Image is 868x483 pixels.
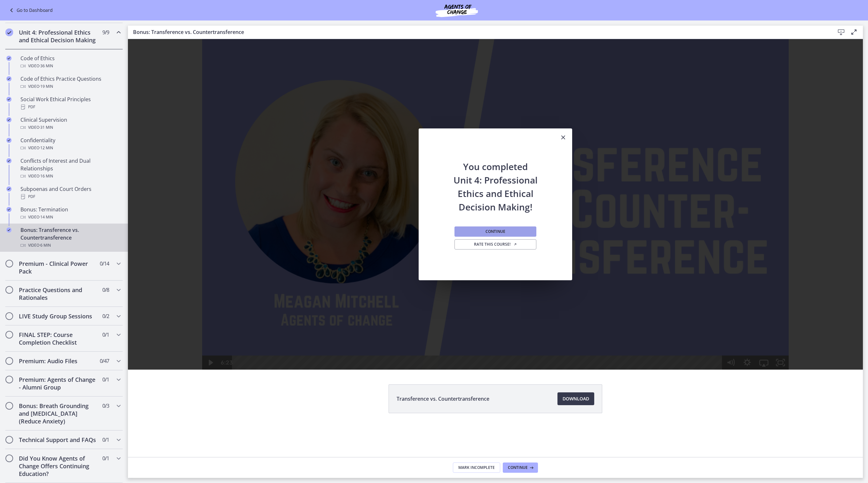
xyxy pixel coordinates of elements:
[102,402,109,410] span: 0 / 3
[102,376,109,383] span: 0 / 1
[513,242,517,246] i: Opens in a new window
[19,436,97,444] h2: Technical Support and FAQs
[554,128,572,147] button: Close
[39,62,53,70] span: · 36 min
[19,402,97,425] h2: Bonus: Breath Grounding and [MEDICAL_DATA] (Reduce Anxiety)
[20,62,120,70] div: Video
[19,376,97,391] h2: Premium: Agents of Change - Alumni Group
[19,29,97,44] h2: Unit 4: Professional Ethics and Ethical Decision Making
[6,138,12,143] i: Completed
[6,227,12,233] i: Completed
[39,241,51,249] span: · 6 min
[453,463,500,473] button: Mark Incomplete
[39,83,53,90] span: · 19 min
[19,286,97,301] h2: Practice Questions and Rationales
[20,157,120,180] div: Conflicts of Interest and Dual Relationships
[20,206,120,221] div: Bonus: Termination
[20,83,120,90] div: Video
[5,29,13,36] i: Completed
[563,395,589,403] span: Download
[20,54,120,70] div: Code of Ethics
[6,56,12,61] i: Completed
[453,147,538,214] h2: You completed Unit 4: Professional Ethics and Ethical Decision Making!
[485,229,505,234] span: Continue
[20,241,120,249] div: Video
[20,185,120,201] div: Subpoenas and Court Orders
[20,75,120,90] div: Code of Ethics Practice Questions
[19,454,97,478] h2: Did You Know Agents of Change Offers Continuing Education?
[6,158,12,163] i: Completed
[342,142,394,175] button: Play Video: ctfgtlmqvn4c72r5t72g.mp4
[644,316,661,331] button: Fullscreen
[503,463,538,473] button: Continue
[100,260,109,267] span: 0 / 14
[102,312,109,320] span: 0 / 2
[102,286,109,294] span: 0 / 8
[20,213,120,221] div: Video
[20,116,120,131] div: Clinical Supervision
[39,213,53,221] span: · 14 min
[74,316,91,331] button: Play Video
[397,395,489,403] span: Transference vs. Countertransference
[6,117,12,122] i: Completed
[39,172,53,180] span: · 16 min
[454,239,536,250] a: Rate this course! Opens in a new window
[20,193,120,201] div: PDF
[20,226,120,249] div: Bonus: Transference vs. Countertransference
[8,6,53,14] a: Go to Dashboard
[418,3,495,18] img: Agents of Change
[20,172,120,180] div: Video
[458,465,495,470] span: Mark Incomplete
[474,242,517,247] span: Rate this course!
[6,76,12,81] i: Completed
[20,124,120,131] div: Video
[39,124,53,131] span: · 31 min
[102,436,109,444] span: 0 / 1
[594,316,611,331] button: Mute
[20,103,120,111] div: PDF
[102,454,109,462] span: 0 / 1
[102,331,109,339] span: 0 / 1
[6,97,12,102] i: Completed
[627,316,644,331] button: Airplay
[20,144,120,152] div: Video
[19,357,97,365] h2: Premium: Audio Files
[6,186,12,192] i: Completed
[20,136,120,152] div: Confidentiality
[557,392,594,405] a: Download
[454,226,536,237] button: Continue
[19,312,97,320] h2: LIVE Study Group Sessions
[19,260,97,275] h2: Premium - Clinical Power Pack
[19,331,97,346] h2: FINAL STEP: Course Completion Checklist
[133,28,825,36] h3: Bonus: Transference vs. Countertransference
[102,29,109,36] span: 9 / 9
[39,144,53,152] span: · 12 min
[20,95,120,111] div: Social Work Ethical Principles
[611,316,627,331] button: Show settings menu
[508,465,528,470] span: Continue
[6,207,12,212] i: Completed
[110,316,590,331] div: Playbar
[100,357,109,365] span: 0 / 47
